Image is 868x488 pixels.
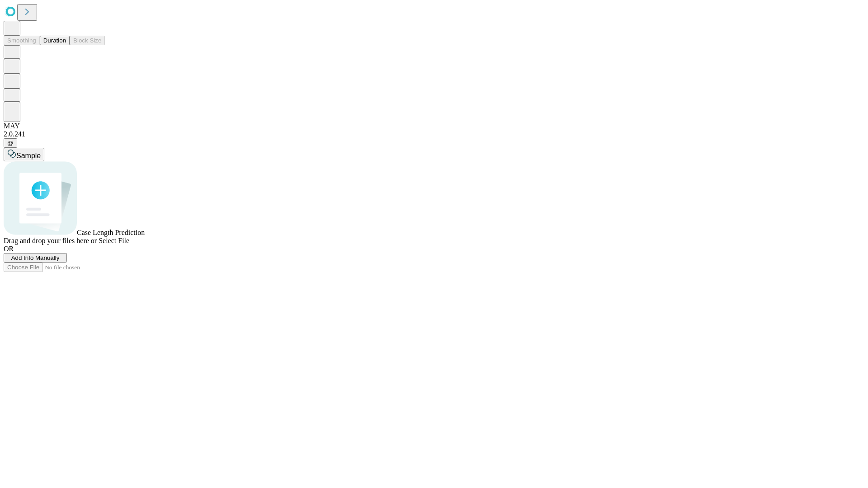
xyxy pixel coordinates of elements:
[70,36,105,45] button: Block Size
[7,140,14,146] span: @
[99,237,129,244] span: Select File
[4,245,14,253] span: OR
[11,254,60,261] span: Add Info Manually
[4,122,864,130] div: MAY
[4,148,44,161] button: Sample
[4,138,17,148] button: @
[4,36,40,45] button: Smoothing
[77,229,145,236] span: Case Length Prediction
[40,36,70,45] button: Duration
[4,130,864,138] div: 2.0.241
[4,237,97,244] span: Drag and drop your files here or
[16,152,41,160] span: Sample
[4,253,67,263] button: Add Info Manually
